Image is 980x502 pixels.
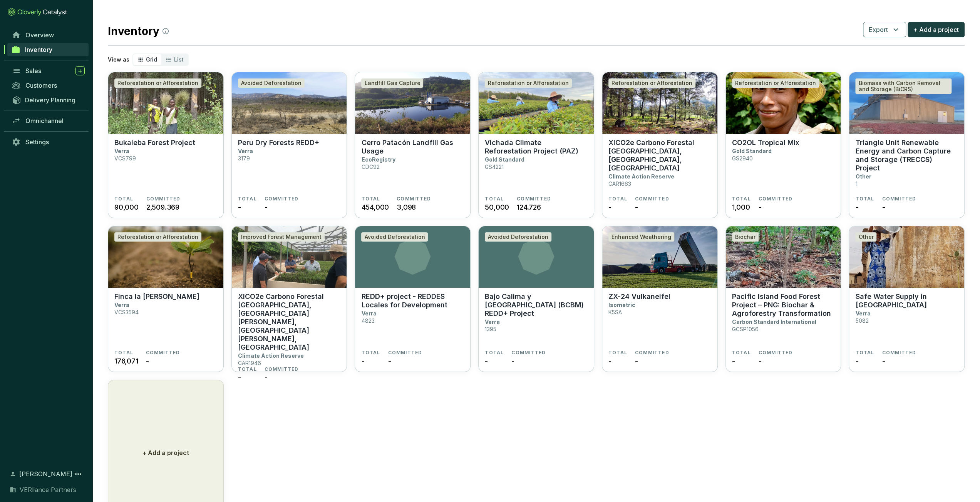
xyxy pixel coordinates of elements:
[388,350,422,356] span: COMMITTED
[485,326,496,332] p: 1395
[25,138,49,146] span: Settings
[25,31,54,39] span: Overview
[608,180,631,187] p: CAR1663
[238,202,241,212] span: -
[602,226,717,288] img: ZX-24 Vulkaneifel
[238,360,261,366] p: CAR1946
[485,292,588,318] p: Bajo Calima y [GEOGRAPHIC_DATA] (BCBM) REDD+ Project
[361,317,374,324] p: 4823
[732,326,759,332] p: GCSP1056
[511,356,514,366] span: -
[855,180,857,187] p: 1
[238,366,257,372] span: TOTAL
[849,226,964,288] img: Safe Water Supply in Zambia
[108,226,224,372] a: Finca la Paz IIReforestation or AfforestationFinca la [PERSON_NAME]VerraVCS3594TOTAL176,071COMMIT...
[132,53,189,66] div: segmented control
[114,148,129,154] p: Verra
[25,46,52,53] span: Inventory
[146,56,157,63] span: Grid
[849,226,965,372] a: Safe Water Supply in ZambiaOtherSafe Water Supply in [GEOGRAPHIC_DATA]Verra5082TOTAL-COMMITTED-
[608,78,695,88] div: Reforestation or Afforestation
[8,114,89,127] a: Omnichannel
[485,319,500,325] p: Verra
[485,78,572,88] div: Reforestation or Afforestation
[355,72,470,134] img: Cerro Patacón Landfill Gas Usage
[114,350,133,356] span: TOTAL
[238,352,304,359] p: Climate Action Reserve
[635,350,669,356] span: COMMITTED
[114,302,129,308] p: Verra
[725,72,841,218] a: CO2OL Tropical MixReforestation or AfforestationCO2OL Tropical MixGold StandardGS2940TOTAL1,000CO...
[238,196,257,202] span: TOTAL
[25,117,64,125] span: Omnichannel
[602,226,718,372] a: ZX-24 VulkaneifelEnhanced WeatheringZX-24 VulkaneifelIsometricK5SATOTAL-COMMITTED-
[855,202,858,212] span: -
[732,78,819,88] div: Reforestation or Afforestation
[20,485,76,494] span: VERliance Partners
[759,356,762,366] span: -
[485,202,509,212] span: 50,000
[732,148,772,154] p: Gold Standard
[732,202,750,212] span: 1,000
[608,202,611,212] span: -
[114,155,136,162] p: VCS799
[855,317,868,324] p: 5082
[238,78,305,88] div: Avoided Deforestation
[146,196,181,202] span: COMMITTED
[355,72,471,218] a: Cerro Patacón Landfill Gas UsageLandfill Gas CaptureCerro Patacón Landfill Gas UsageEcoRegistryCD...
[7,43,89,56] a: Inventory
[146,202,179,212] span: 2,509.369
[759,202,762,212] span: -
[114,292,199,301] p: Finca la [PERSON_NAME]
[485,232,551,242] div: Avoided Deforestation
[142,448,189,457] p: + Add a project
[8,79,89,92] a: Customers
[863,22,906,37] button: Export
[635,202,638,212] span: -
[114,232,201,242] div: Reforestation or Afforestation
[114,138,195,147] p: Bukaleba Forest Project
[485,356,488,366] span: -
[855,78,952,94] div: Biomass with Carbon Removal and Storage (BiCRS)
[855,173,871,180] p: Other
[8,93,89,106] a: Delivery Planning
[511,350,546,356] span: COMMITTED
[726,72,841,134] img: CO2OL Tropical Mix
[608,232,674,242] div: Enhanced Weathering
[361,310,376,317] p: Verra
[108,72,224,218] a: Bukaleba Forest ProjectReforestation or AfforestationBukaleba Forest ProjectVerraVCS799TOTAL90,00...
[265,366,299,372] span: COMMITTED
[855,310,870,317] p: Verra
[265,196,299,202] span: COMMITTED
[25,96,75,104] span: Delivery Planning
[232,72,347,134] img: Peru Dry Forests REDD+
[608,138,711,172] p: XICO2e Carbono Forestal [GEOGRAPHIC_DATA], [GEOGRAPHIC_DATA], [GEOGRAPHIC_DATA]
[882,350,916,356] span: COMMITTED
[361,156,395,163] p: EcoRegistry
[759,350,793,356] span: COMMITTED
[732,232,759,242] div: Biochar
[25,67,41,75] span: Sales
[855,232,876,242] div: Other
[114,309,139,315] p: VCS3594
[361,196,380,202] span: TOTAL
[238,138,319,147] p: Peru Dry Forests REDD+
[849,72,965,218] a: Triangle Unit Renewable Energy and Carbon Capture and Storage (TRECCS) ProjectBiomass with Carbon...
[361,78,423,88] div: Landfill Gas Capture
[608,292,670,301] p: ZX-24 Vulkaneifel
[8,135,89,148] a: Settings
[19,469,72,479] span: [PERSON_NAME]
[361,202,389,212] span: 454,000
[485,156,524,163] p: Gold Standard
[265,202,268,212] span: -
[114,78,201,88] div: Reforestation or Afforestation
[855,138,958,172] p: Triangle Unit Renewable Energy and Carbon Capture and Storage (TRECCS) Project
[265,372,268,383] span: -
[238,232,325,242] div: Improved Forest Management
[732,155,753,162] p: GS2940
[485,138,588,155] p: Vichada Climate Reforestation Project (PAZ)
[732,356,735,366] span: -
[732,319,816,325] p: Carbon Standard International
[361,138,464,155] p: Cerro Patacón Landfill Gas Usage
[231,72,347,218] a: Peru Dry Forests REDD+Avoided DeforestationPeru Dry Forests REDD+Verra3179TOTAL-COMMITTED-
